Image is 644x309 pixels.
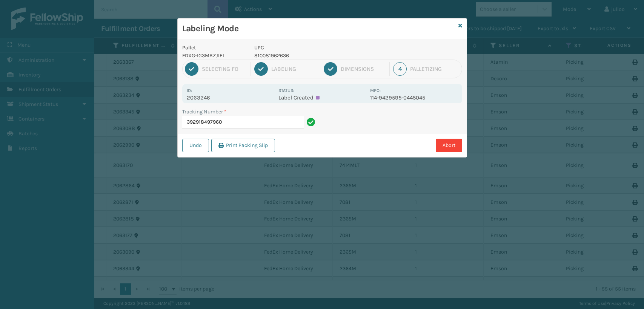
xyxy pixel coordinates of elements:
div: Selecting FO [202,66,247,72]
p: Label Created [278,94,366,101]
label: Id: [187,88,192,93]
div: 2 [254,62,268,76]
div: 4 [393,62,407,76]
div: 3 [324,62,337,76]
div: 1 [185,62,198,76]
p: Pallet [182,44,246,52]
button: Print Packing Slip [211,139,275,152]
h3: Labeling Mode [182,23,455,34]
p: 114-9429595-0445045 [370,94,457,101]
p: FDXG-IG3MBZJIEL [182,52,246,60]
div: Palletizing [410,66,459,72]
label: Tracking Number [182,108,226,116]
label: MPO: [370,88,381,93]
div: Labeling [271,66,317,72]
p: 810081962636 [254,52,366,60]
button: Abort [436,139,462,152]
p: UPC [254,44,366,52]
label: Status: [278,88,294,93]
div: Dimensions [341,66,386,72]
p: 2063246 [187,94,274,101]
button: Undo [182,139,209,152]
